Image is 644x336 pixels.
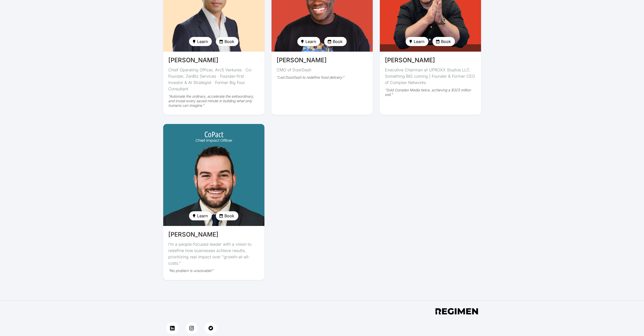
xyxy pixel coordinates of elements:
[189,211,212,220] button: Learn
[324,37,347,46] button: Book
[168,56,218,65] span: [PERSON_NAME]
[277,75,368,80] div: “Led DoorDash to redefine food delivery.”
[224,213,234,219] span: Book
[162,122,266,227] img: avatar of Zach Beegal
[216,37,238,46] button: Book
[297,37,320,46] button: Learn
[441,38,451,45] span: Book
[168,268,259,273] div: “No problem is unsolvable!”
[166,322,178,334] a: linkedin
[216,211,238,220] button: Book
[277,67,368,73] div: CMO of DoorDash
[168,94,259,108] div: “Automate the ordinary, accelerate the extraordinary, and invest every saved minute in building w...
[185,322,198,334] a: instagram
[333,38,343,45] span: Book
[170,326,175,330] img: linkedin button
[414,38,424,45] span: Learn
[385,88,476,97] div: “Sold Complex Media twice, achieving a $325 million exit.”
[197,38,208,45] span: Learn
[305,38,316,45] span: Learn
[189,326,194,330] img: instagram button
[168,241,259,266] div: I’m a people-focused leader with a vision to redefine how businesses achieve results, prioritizin...
[205,322,217,334] a: twitter
[277,56,327,65] span: [PERSON_NAME]
[197,213,208,219] span: Learn
[432,37,455,46] button: Book
[189,37,212,46] button: Learn
[435,308,478,314] img: app footer logo
[385,67,476,86] div: Executive Chairman at UPROXX Studios LLC. Something BIG coming | Founder & Former CEO of Complex ...
[168,67,259,92] div: Chief Operating Officer, Arc5 Ventures · Co-Founder, ZenBiz Services · Founder-first Investor & A...
[168,230,218,239] span: [PERSON_NAME]
[224,38,234,45] span: Book
[406,37,428,46] button: Learn
[209,326,213,330] img: twitter button
[385,56,435,65] span: [PERSON_NAME]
